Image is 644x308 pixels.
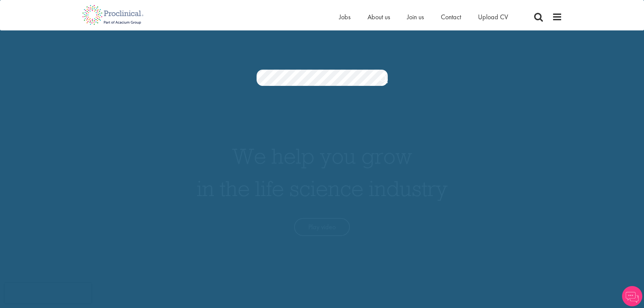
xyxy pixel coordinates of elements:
[407,13,424,21] a: Join us
[367,13,390,21] a: About us
[478,13,508,21] a: Upload CV
[339,13,351,21] a: Jobs
[379,73,388,87] a: Job search submit button
[622,286,642,306] img: Chatbot
[441,13,461,21] a: Contact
